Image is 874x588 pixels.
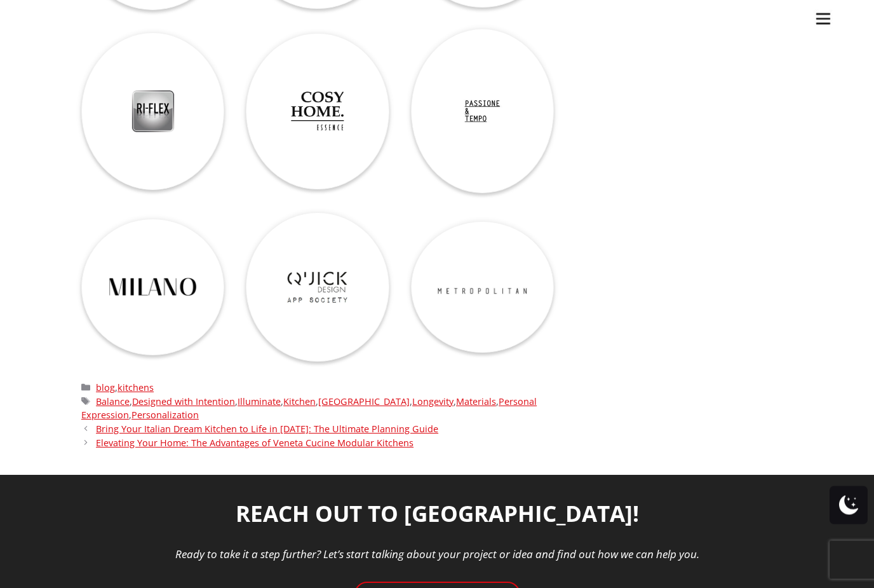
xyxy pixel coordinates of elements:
[81,395,554,423] span: , , , , , , , ,
[81,381,554,395] span: ,
[96,382,115,394] a: blog
[283,396,316,408] a: Kitchen
[81,381,554,450] footer: Entry meta
[318,396,410,408] a: [GEOGRAPHIC_DATA]
[132,396,235,408] a: Designed with Intention
[81,423,554,450] nav: Posts
[814,10,833,29] img: burger-menu-svgrepo-com-30x30.jpg
[96,423,438,435] a: Bring Your Italian Dream Kitchen to Life in [DATE]: The Ultimate Planning Guide
[96,396,130,408] a: Balance
[456,396,496,408] a: Materials
[81,396,537,422] a: Personal Expression
[96,437,413,449] a: Elevating Your Home: The Advantages of Veneta Cucine Modular Kitchens
[412,396,454,408] a: Longevity
[118,382,154,394] a: kitchens
[238,396,281,408] a: Illuminate
[131,409,199,421] a: Personalization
